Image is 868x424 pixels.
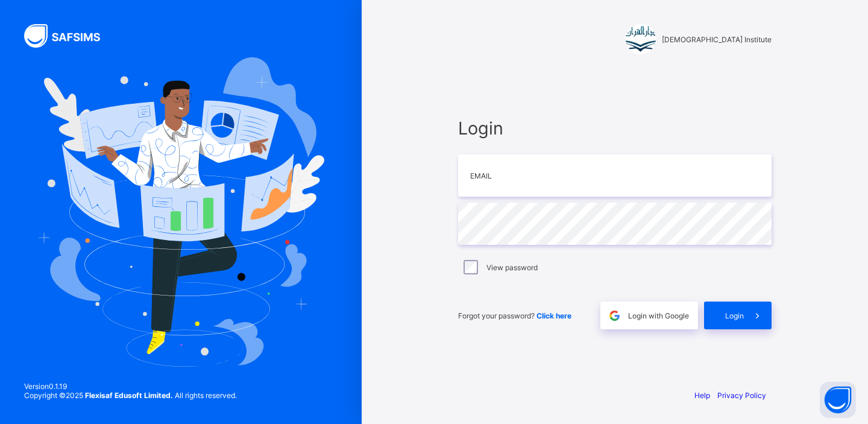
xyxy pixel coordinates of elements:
a: Click here [536,311,571,320]
span: Version 0.1.19 [24,382,237,391]
span: Copyright © 2025 All rights reserved. [24,391,237,400]
span: Login [458,118,772,139]
span: Login [725,311,744,320]
span: Login with Google [628,311,689,320]
img: google.396cfc9801f0270233282035f929180a.svg [608,309,621,323]
a: Help [694,391,710,400]
span: [DEMOGRAPHIC_DATA] Institute [662,35,772,44]
strong: Flexisaf Edusoft Limited. [85,391,173,400]
img: SAFSIMS Logo [24,24,115,48]
span: Forgot your password? [458,311,571,320]
a: Privacy Policy [717,391,766,400]
label: View password [486,263,538,272]
img: Hero Image [37,57,324,366]
button: Open asap [820,382,856,418]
